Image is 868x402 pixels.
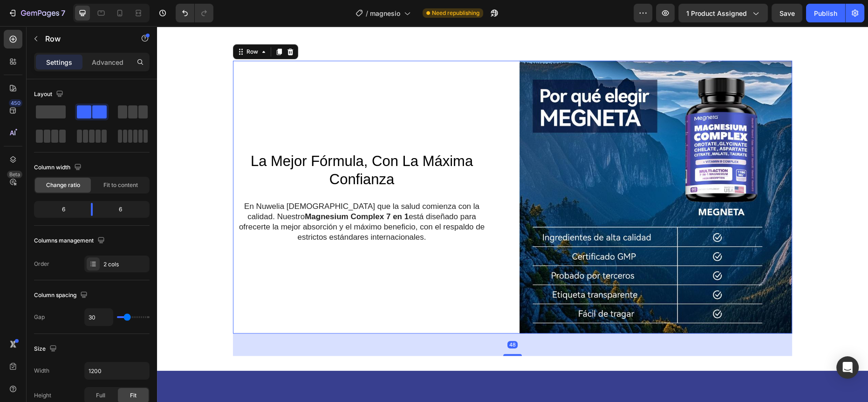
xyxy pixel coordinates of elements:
div: Undo/Redo [176,4,213,22]
div: Height [34,391,51,400]
div: Row [88,21,103,30]
div: 6 [36,203,83,216]
button: 1 product assigned [678,4,768,22]
span: Need republishing [432,9,479,17]
p: Row [45,33,124,44]
button: Publish [806,4,845,22]
div: Size [34,343,59,355]
span: Full [96,391,105,400]
div: Column spacing [34,289,89,302]
span: Save [779,9,795,17]
input: Auto [85,309,113,326]
span: magnesio [370,8,400,18]
div: Columns management [34,235,107,247]
span: 1 product assigned [686,8,747,18]
div: Column width [34,161,83,174]
div: Publish [814,8,837,18]
p: 7 [61,7,65,19]
div: 450 [9,99,22,107]
p: Advanced [92,57,123,67]
span: Fit to content [103,181,138,189]
span: / [366,8,368,18]
span: Fit [130,391,137,400]
div: 48 [350,315,361,322]
div: Order [34,260,49,268]
div: Beta [7,171,22,178]
input: Auto [85,362,149,379]
div: 2 cols [103,260,147,269]
div: Open Intercom Messenger [836,356,859,379]
p: Settings [46,57,72,67]
div: Layout [34,88,65,101]
span: Change ratio [46,181,80,189]
iframe: Design area [157,26,868,402]
div: Width [34,367,49,375]
button: 7 [4,4,69,22]
button: Save [772,4,802,22]
img: gempages_585715329611596635-46bbaa25-da0b-45ee-89c7-86b609911d67.png [362,35,635,307]
div: 6 [100,203,148,216]
div: Gap [34,313,45,321]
